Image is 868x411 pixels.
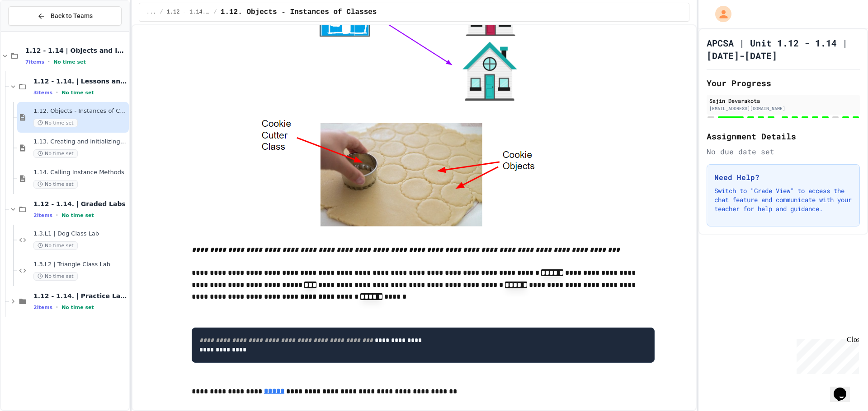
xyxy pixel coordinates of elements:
span: 2 items [33,305,52,310]
span: 1.12 - 1.14. | Lessons and Notes [167,9,210,16]
div: Sajin Devarakota [709,97,857,105]
span: No time set [33,149,78,158]
iframe: chat widget [793,336,859,374]
span: 1.3.L2 | Triangle Class Lab [33,261,127,268]
span: / [160,9,163,16]
span: 1.12 - 1.14 | Objects and Instances of Classes [25,46,127,55]
div: No due date set [707,146,860,157]
h2: Assignment Details [707,130,860,143]
span: • [56,212,58,219]
h1: APCSA | Unit 1.12 - 1.14 | [DATE]-[DATE] [707,37,860,62]
span: No time set [33,272,78,281]
span: 2 items [33,212,52,218]
button: Back to Teams [8,6,122,26]
div: Chat with us now!Close [4,4,62,57]
span: 1.12. Objects - Instances of Classes [33,107,127,115]
span: No time set [53,59,86,65]
span: No time set [61,212,94,218]
span: 1.12 - 1.14. | Practice Labs [33,292,127,300]
span: ... [146,9,156,16]
div: [EMAIL_ADDRESS][DOMAIN_NAME] [709,105,857,112]
div: My Account [706,4,734,24]
span: No time set [61,305,94,310]
span: • [56,89,58,96]
span: No time set [61,90,94,96]
span: 1.13. Creating and Initializing Objects: Constructors [33,138,127,146]
span: 1.12 - 1.14. | Graded Labs [33,200,127,208]
span: / [214,9,217,16]
span: No time set [33,180,78,189]
h3: Need Help? [714,172,852,183]
span: No time set [33,119,78,127]
span: • [56,304,58,311]
span: 1.3.L1 | Dog Class Lab [33,230,127,238]
span: 1.12. Objects - Instances of Classes [221,7,377,18]
span: 7 items [25,59,44,65]
span: • [48,58,50,65]
p: Switch to "Grade View" to access the chat feature and communicate with your teacher for help and ... [714,186,852,213]
span: No time set [33,241,78,250]
span: 3 items [33,90,52,96]
h2: Your Progress [707,77,860,89]
span: 1.12 - 1.14. | Lessons and Notes [33,77,127,85]
iframe: chat widget [830,375,859,402]
span: Back to Teams [51,11,93,21]
span: 1.14. Calling Instance Methods [33,169,127,176]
